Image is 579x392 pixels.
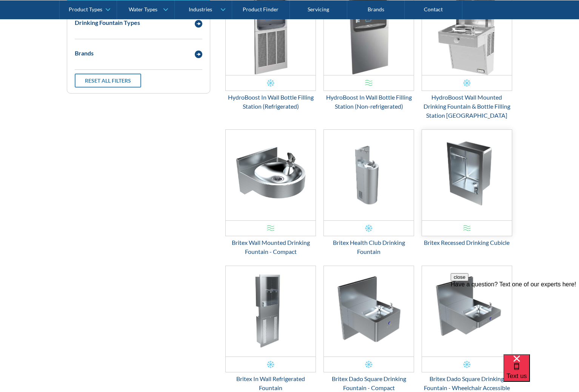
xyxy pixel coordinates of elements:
[226,130,316,220] img: Britex Wall Mounted Drinking Fountain - Compact
[323,93,414,111] div: HydroBoost In Wall Bottle Filling Station (Non-refrigerated)
[189,6,212,12] div: Industries
[226,266,316,357] img: Britex In Wall Refrigerated Fountain
[323,129,414,256] a: Britex Health Club Drinking FountainBritex Health Club Drinking Fountain
[129,6,157,12] div: Water Types
[324,130,414,220] img: Britex Health Club Drinking Fountain
[451,273,579,364] iframe: podium webchat widget prompt
[504,354,579,392] iframe: podium webchat widget bubble
[225,93,316,111] div: HydroBoost In Wall Bottle Filling Station (Refrigerated)
[75,49,94,58] div: Brands
[422,266,512,357] img: Britex Dado Square Drinking Fountain - Wheelchair Accessible
[422,129,512,247] a: Britex Recessed Drinking CubicleBritex Recessed Drinking Cubicle
[422,130,512,220] img: Britex Recessed Drinking Cubicle
[323,238,414,256] div: Britex Health Club Drinking Fountain
[422,93,512,120] div: HydroBoost Wall Mounted Drinking Fountain & Bottle Filling Station [GEOGRAPHIC_DATA]
[75,74,141,88] a: Reset all filters
[422,238,512,247] div: Britex Recessed Drinking Cubicle
[225,129,316,256] a: Britex Wall Mounted Drinking Fountain - Compact Britex Wall Mounted Drinking Fountain - Compact
[69,6,102,12] div: Product Types
[75,18,140,27] div: Drinking Fountain Types
[225,238,316,256] div: Britex Wall Mounted Drinking Fountain - Compact
[324,266,414,357] img: Britex Dado Square Drinking Fountain - Compact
